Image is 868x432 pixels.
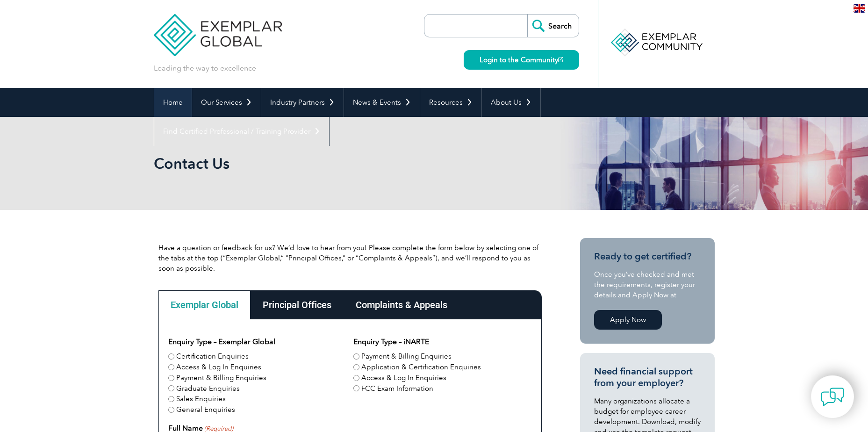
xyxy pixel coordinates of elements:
img: contact-chat.png [821,385,844,409]
a: News & Events [344,88,420,117]
a: Industry Partners [261,88,344,117]
label: Certification Enquiries [176,351,249,362]
div: Complaints & Appeals [344,290,459,319]
label: Graduate Enquiries [176,383,240,394]
label: Sales Enquiries [176,394,226,404]
label: Application & Certification Enquiries [361,362,481,373]
a: Resources [420,88,481,117]
a: Login to the Community [464,50,579,70]
p: Have a question or feedback for us? We’d love to hear from you! Please complete the form below by... [158,243,542,274]
img: en [854,4,865,13]
label: Access & Log In Enquiries [361,373,446,383]
legend: Enquiry Type – iNARTE [353,336,429,347]
div: Principal Offices [251,290,344,319]
h3: Need financial support from your employer? [594,366,701,389]
label: FCC Exam Information [361,383,433,394]
p: Once you’ve checked and met the requirements, register your details and Apply Now at [594,269,701,300]
label: Payment & Billing Enquiries [176,373,266,383]
a: About Us [482,88,540,117]
h1: Contact Us [154,154,513,173]
a: Find Certified Professional / Training Provider [154,117,329,146]
label: Access & Log In Enquiries [176,362,261,373]
p: Leading the way to excellence [154,63,256,73]
label: Payment & Billing Enquiries [361,351,452,362]
a: Home [154,88,192,117]
h3: Ready to get certified? [594,251,701,262]
img: open_square.png [558,57,563,62]
a: Apply Now [594,310,662,330]
legend: Enquiry Type – Exemplar Global [168,336,275,347]
a: Our Services [192,88,261,117]
div: Exemplar Global [158,290,251,319]
label: General Enquiries [176,404,235,415]
input: Search [527,14,579,37]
